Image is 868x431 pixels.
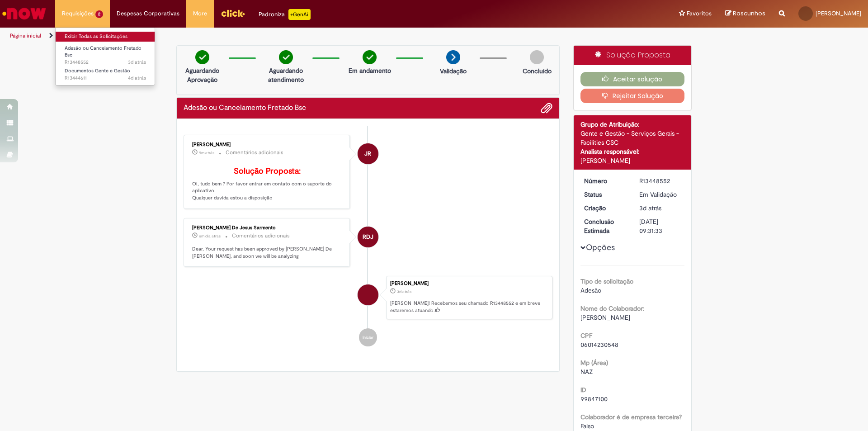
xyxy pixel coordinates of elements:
[639,204,661,212] span: 3d atrás
[580,313,630,322] span: [PERSON_NAME]
[117,9,179,18] span: Despesas Corporativas
[199,150,214,156] span: 9m atrás
[580,72,685,86] button: Aceitar solução
[358,284,378,305] div: Ana Caroline Gomes Moreira Maiao
[363,226,373,248] span: RDJ
[259,9,311,20] div: Padroniza
[193,9,207,18] span: More
[577,176,633,185] dt: Número
[65,75,146,82] span: R13444611
[232,232,290,240] small: Comentários adicionais
[816,9,861,17] span: [PERSON_NAME]
[264,66,308,84] p: Aguardando atendimento
[192,142,343,147] div: [PERSON_NAME]
[55,27,155,85] ul: Requisições
[639,204,681,213] div: 26/08/2025 14:12:00
[56,32,155,42] a: Exibir Todas as Solicitações
[577,204,633,213] dt: Criação
[288,9,311,20] p: +GenAi
[580,120,685,129] div: Grupo de Atribuição:
[733,9,765,18] span: Rascunhos
[580,395,608,403] span: 99847100
[390,281,547,286] div: [PERSON_NAME]
[580,147,685,156] div: Analista responsável:
[1,5,47,23] img: ServiceNow
[65,45,142,59] span: Adesão ou Cancelamento Fretado Bsc
[580,332,592,340] b: CPF
[184,276,552,319] li: Ana Caroline Gomes Moreira Maiao
[234,166,301,176] b: Solução Proposta:
[128,75,146,81] time: 25/08/2025 14:31:27
[128,75,146,81] span: 4d atrás
[65,67,130,74] span: Documentos Gente e Gestão
[397,289,411,294] span: 3d atrás
[725,9,765,18] a: Rascunhos
[687,9,712,18] span: Favoritos
[65,59,146,66] span: R13448552
[364,143,371,165] span: JR
[358,143,378,164] div: Jhully Rodrigues
[184,126,552,355] ul: Histórico de tíquete
[358,227,378,247] div: Robson De Jesus Sarmento
[580,277,633,285] b: Tipo de solicitação
[56,43,155,63] a: Aberto R13448552 : Adesão ou Cancelamento Fretado Bsc
[580,286,601,294] span: Adesão
[580,368,593,376] span: NAZ
[639,176,681,185] div: R13448552
[580,359,608,367] b: Mp (Área)
[580,156,685,165] div: [PERSON_NAME]
[577,190,633,199] dt: Status
[397,289,411,294] time: 26/08/2025 14:12:00
[523,66,552,76] p: Concluído
[580,304,644,313] b: Nome do Colaborador:
[574,46,692,65] div: Solução Proposta
[10,32,41,39] a: Página inicial
[279,50,293,64] img: check-circle-green.png
[62,9,94,18] span: Requisições
[580,422,594,430] span: Falso
[199,150,214,156] time: 28/08/2025 17:06:57
[95,10,103,18] span: 2
[446,50,460,64] img: arrow-next.png
[192,167,343,202] p: Oi, tudo bem ? Por favor entrar em contato com o suporte do aplicativo. Qualquer duvida estou a d...
[184,104,306,112] h2: Adesão ou Cancelamento Fretado Bsc Histórico de tíquete
[363,50,377,64] img: check-circle-green.png
[580,413,682,421] b: Colaborador é de empresa terceira?
[180,66,224,84] p: Aguardando Aprovação
[221,6,245,20] img: click_logo_yellow_360x200.png
[192,246,343,260] p: Dear, Your request has been approved by [PERSON_NAME] De [PERSON_NAME], and soon we will be analy...
[199,233,221,239] time: 27/08/2025 09:31:33
[7,28,572,44] ul: Trilhas de página
[580,89,685,103] button: Rejeitar Solução
[199,233,221,239] span: um dia atrás
[580,341,618,349] span: 06014230548
[349,66,391,75] p: Em andamento
[56,66,155,83] a: Aberto R13444611 : Documentos Gente e Gestão
[192,225,343,231] div: [PERSON_NAME] De Jesus Sarmento
[390,300,547,314] p: [PERSON_NAME]! Recebemos seu chamado R13448552 e em breve estaremos atuando.
[577,217,633,235] dt: Conclusão Estimada
[530,50,544,64] img: img-circle-grey.png
[541,102,552,114] button: Adicionar anexos
[128,59,146,66] span: 3d atrás
[639,217,681,235] div: [DATE] 09:31:33
[226,149,283,156] small: Comentários adicionais
[580,129,685,147] div: Gente e Gestão - Serviços Gerais - Facilities CSC
[440,66,467,76] p: Validação
[195,50,209,64] img: check-circle-green.png
[639,190,681,199] div: Em Validação
[580,386,586,394] b: ID
[128,59,146,66] time: 26/08/2025 14:12:02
